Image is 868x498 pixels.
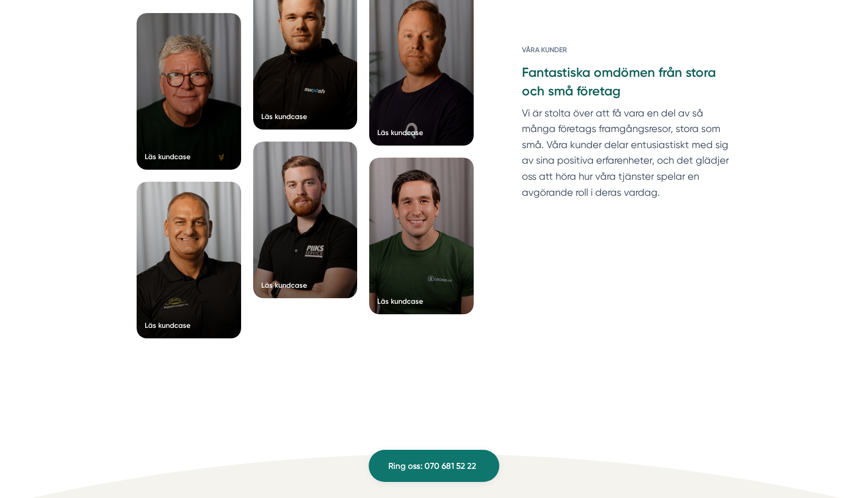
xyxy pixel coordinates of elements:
div: Läs kundcase [145,152,190,162]
div: Läs kundcase [377,296,423,306]
a: Läs kundcase [369,158,474,314]
p: Vi är stolta över att få vara en del av så många företags framgångsresor, stora som små. Våra kun... [522,105,731,205]
h6: Våra kunder [522,45,731,64]
div: Läs kundcase [377,128,423,138]
a: Läs kundcase [137,13,241,170]
a: Läs kundcase [253,142,358,298]
div: Läs kundcase [261,111,307,121]
div: Läs kundcase [261,280,307,290]
h3: Fantastiska omdömen från stora och små företag [522,64,731,105]
a: Ring oss: 070 681 52 22 [369,450,499,482]
div: Läs kundcase [145,320,190,330]
a: Läs kundcase [137,182,241,338]
span: Ring oss: 070 681 52 22 [388,459,476,473]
